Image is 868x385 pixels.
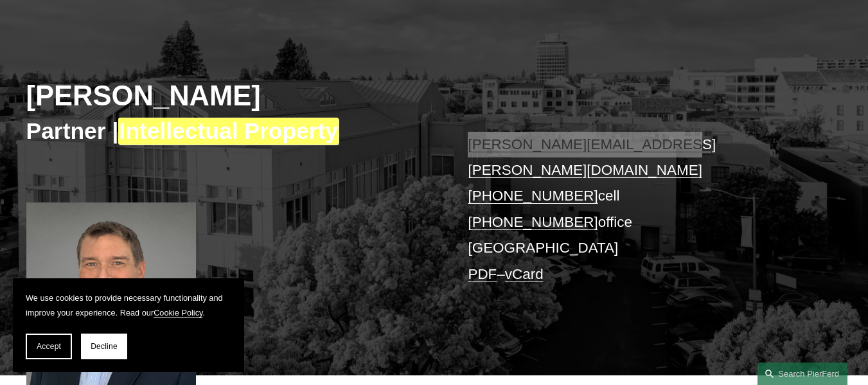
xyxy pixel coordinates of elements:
[468,132,808,288] p: cell office [GEOGRAPHIC_DATA] –
[468,136,716,178] a: [PERSON_NAME][EMAIL_ADDRESS][PERSON_NAME][DOMAIN_NAME]
[26,334,72,359] button: Accept
[468,214,598,230] a: [PHONE_NUMBER]
[468,266,497,282] a: PDF
[91,342,118,351] span: Decline
[37,342,61,351] span: Accept
[154,308,202,318] a: Cookie Policy
[26,291,231,321] p: We use cookies to provide necessary functionality and improve your experience. Read our .
[118,118,339,145] em: Intellectual Property
[26,118,434,146] h3: Partner |
[26,79,434,113] h2: [PERSON_NAME]
[468,188,598,204] a: [PHONE_NUMBER]
[505,266,544,282] a: vCard
[81,334,127,359] button: Decline
[757,363,847,385] a: Search this site
[13,278,244,372] section: Cookie banner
